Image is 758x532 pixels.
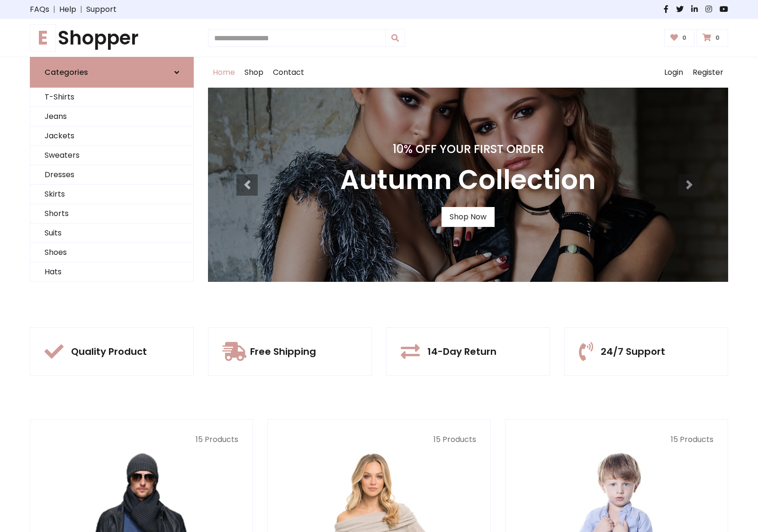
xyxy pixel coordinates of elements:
a: 0 [696,29,728,47]
a: Shoes [30,243,193,262]
span: 0 [680,34,689,42]
a: Shop [240,57,268,88]
a: 0 [664,29,695,47]
a: Contact [268,57,309,88]
a: Sweaters [30,146,193,165]
p: 15 Products [520,434,713,445]
span: | [76,4,86,15]
a: FAQs [30,4,49,15]
h5: 24/7 Support [601,346,665,357]
a: Hats [30,262,193,282]
a: Skirts [30,185,193,204]
h1: Shopper [30,27,194,49]
a: Login [659,57,688,88]
a: Help [59,4,76,15]
a: EShopper [30,27,194,49]
h4: 10% Off Your First Order [340,143,596,156]
a: Support [86,4,117,15]
a: Jackets [30,126,193,146]
a: Jeans [30,107,193,126]
a: Suits [30,224,193,243]
a: T-Shirts [30,88,193,107]
h3: Autumn Collection [340,164,596,196]
span: | [49,4,59,15]
a: Register [688,57,728,88]
h5: Free Shipping [250,346,316,357]
span: 0 [713,34,722,42]
h6: Categories [45,68,88,77]
span: E [30,24,56,52]
h5: 14-Day Return [427,346,496,357]
a: Shop Now [442,207,495,227]
a: Categories [30,57,194,88]
a: Dresses [30,165,193,185]
a: Home [208,57,240,88]
p: 15 Products [45,434,238,445]
p: 15 Products [282,434,476,445]
h5: Quality Product [71,346,147,357]
a: Shorts [30,204,193,224]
